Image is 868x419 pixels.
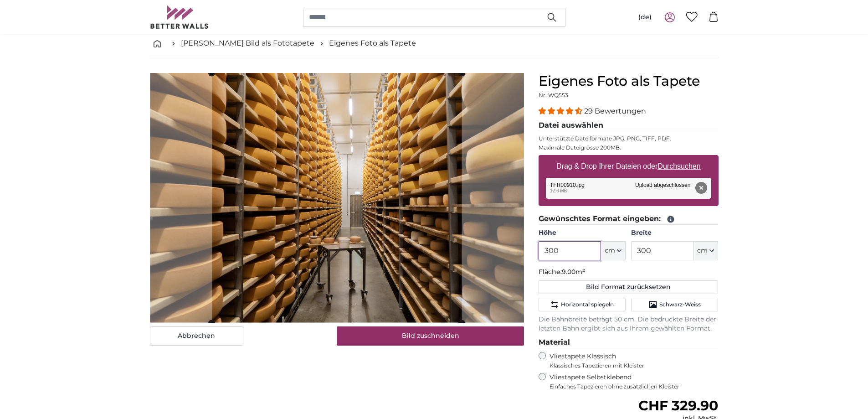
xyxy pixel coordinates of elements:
[550,383,719,390] span: Einfaches Tapezieren ohne zusätzlichen Kleister
[697,246,708,255] span: cm
[539,73,719,89] h1: Eigenes Foto als Tapete
[181,38,314,49] a: [PERSON_NAME] Bild als Fototapete
[631,228,718,238] label: Breite
[638,397,718,414] span: CHF 329.90
[659,301,701,308] span: Schwarz-Weiss
[539,280,719,294] button: Bild Format zurücksetzen
[539,120,719,131] legend: Datei auswählen
[605,246,615,255] span: cm
[539,337,719,348] legend: Material
[539,298,626,311] button: Horizontal spiegeln
[631,9,659,26] button: (de)
[553,157,704,176] label: Drag & Drop Ihrer Dateien oder
[150,29,719,58] nav: breadcrumbs
[550,362,711,369] span: Klassisches Tapezieren mit Kleister
[539,315,719,333] p: Die Bahnbreite beträgt 50 cm. Die bedruckte Breite der letzten Bahn ergibt sich aus Ihrem gewählt...
[693,241,718,260] button: cm
[539,228,626,238] label: Höhe
[562,268,585,276] span: 9.00m²
[539,268,719,277] p: Fläche:
[631,298,718,311] button: Schwarz-Weiss
[550,373,719,390] label: Vliestapete Selbstklebend
[561,301,614,308] span: Horizontal spiegeln
[337,326,524,346] button: Bild zuschneiden
[539,92,568,98] span: Nr. WQ553
[539,213,719,225] legend: Gewünschtes Format eingeben:
[150,326,243,346] button: Abbrechen
[657,162,700,170] u: Durchsuchen
[329,38,416,49] a: Eigenes Foto als Tapete
[150,5,209,29] img: Betterwalls
[601,241,626,260] button: cm
[539,107,584,115] span: 4.34 stars
[550,352,711,369] label: Vliestapete Klassisch
[539,135,719,142] p: Unterstützte Dateiformate JPG, PNG, TIFF, PDF.
[584,107,646,115] span: 29 Bewertungen
[539,144,719,151] p: Maximale Dateigrösse 200MB.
